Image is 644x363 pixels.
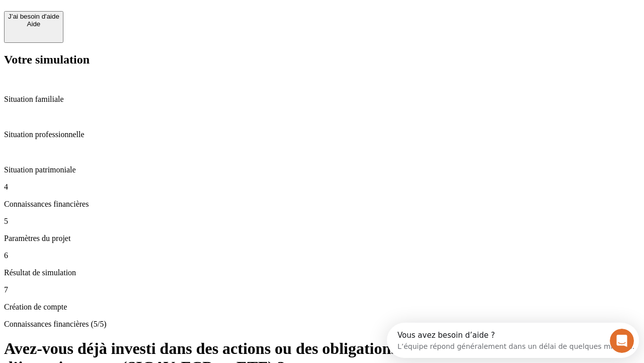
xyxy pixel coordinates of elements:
p: Résultat de simulation [4,268,640,277]
div: L’équipe répond généralement dans un délai de quelques minutes. [11,17,248,27]
p: Connaissances financières [4,200,640,209]
p: Connaissances financières (5/5) [4,320,640,329]
iframe: Intercom live chat [610,329,634,353]
iframe: Intercom live chat discovery launcher [387,323,639,358]
p: 7 [4,285,640,294]
p: 5 [4,217,640,226]
div: Ouvrir le Messenger Intercom [4,4,277,32]
p: 6 [4,251,640,260]
p: 4 [4,183,640,192]
p: Situation professionnelle [4,130,640,139]
div: Vous avez besoin d’aide ? [11,9,248,17]
p: Création de compte [4,302,640,312]
div: Aide [8,20,59,28]
button: J’ai besoin d'aideAide [4,11,63,43]
p: Situation patrimoniale [4,165,640,174]
p: Paramètres du projet [4,234,640,243]
div: J’ai besoin d'aide [8,13,59,20]
p: Situation familiale [4,95,640,104]
h2: Votre simulation [4,53,640,67]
